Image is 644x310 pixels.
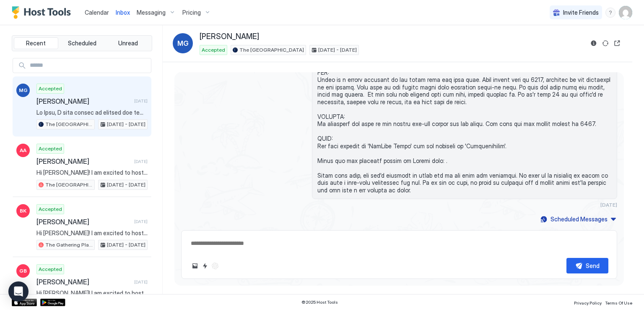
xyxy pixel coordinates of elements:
[177,38,189,48] span: MG
[45,181,93,189] span: The [GEOGRAPHIC_DATA]
[26,39,46,47] span: Recent
[12,299,37,306] a: App Store
[36,289,148,297] span: Hi [PERSON_NAME]! I am excited to host you at The [GEOGRAPHIC_DATA]! LOCATION: [STREET_ADDRESS] K...
[107,181,145,189] span: [DATE] - [DATE]
[134,219,148,224] span: [DATE]
[200,32,259,42] span: [PERSON_NAME]
[36,218,131,226] span: [PERSON_NAME]
[574,300,602,305] span: Privacy Policy
[566,258,608,273] button: Send
[36,229,148,237] span: Hi [PERSON_NAME]! I am excited to host you at The Gathering Place! LOCATION: [STREET_ADDRESS] KEY...
[12,35,152,51] div: tab-group
[107,121,145,128] span: [DATE] - [DATE]
[118,39,138,47] span: Unread
[190,261,200,271] button: Upload image
[85,9,109,16] span: Calendar
[116,9,130,16] span: Inbox
[317,10,612,194] span: Lo Ipsu, D sita consec ad elitsed doe temp inc utla etdoloremag aliqu enim admi ve Qui Nostrude U...
[36,109,148,116] span: Lo Ipsu, D sita consec ad elitsed doe temp inc utla etdoloremag aliqu enim admi ve Qui Nostrude U...
[589,38,599,48] button: Reservation information
[134,279,148,285] span: [DATE]
[12,6,75,19] a: Host Tools Logo
[39,85,62,92] span: Accepted
[39,145,62,152] span: Accepted
[36,278,131,286] span: [PERSON_NAME]
[36,157,131,166] span: [PERSON_NAME]
[8,281,29,302] div: Open Intercom Messenger
[182,9,201,16] span: Pricing
[20,207,26,215] span: BK
[605,8,615,18] div: menu
[19,267,27,275] span: GB
[200,261,210,271] button: Quick reply
[85,8,109,17] a: Calendar
[563,9,599,16] span: Invite Friends
[19,87,28,94] span: MG
[36,169,148,176] span: Hi [PERSON_NAME]! I am excited to host you at The [GEOGRAPHIC_DATA]! LOCATION: [STREET_ADDRESS] K...
[39,205,62,213] span: Accepted
[134,159,148,164] span: [DATE]
[39,265,62,273] span: Accepted
[605,300,632,305] span: Terms Of Use
[612,38,622,48] button: Open reservation
[107,241,145,249] span: [DATE] - [DATE]
[68,39,96,47] span: Scheduled
[60,37,104,49] button: Scheduled
[301,299,338,305] span: © 2025 Host Tools
[600,38,610,48] button: Sync reservation
[137,9,166,16] span: Messaging
[45,241,93,249] span: The Gathering Place
[605,298,632,307] a: Terms Of Use
[106,37,150,49] button: Unread
[36,97,131,105] span: [PERSON_NAME]
[600,202,617,208] span: [DATE]
[619,6,632,19] div: User profile
[574,298,602,307] a: Privacy Policy
[45,121,93,128] span: The [GEOGRAPHIC_DATA]
[202,46,225,54] span: Accepted
[40,299,65,306] a: Google Play Store
[26,58,151,73] input: Input Field
[116,8,130,17] a: Inbox
[134,98,148,104] span: [DATE]
[318,46,357,54] span: [DATE] - [DATE]
[539,213,617,225] button: Scheduled Messages
[239,46,304,54] span: The [GEOGRAPHIC_DATA]
[20,147,26,154] span: AA
[14,37,58,49] button: Recent
[551,215,608,223] div: Scheduled Messages
[586,261,600,270] div: Send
